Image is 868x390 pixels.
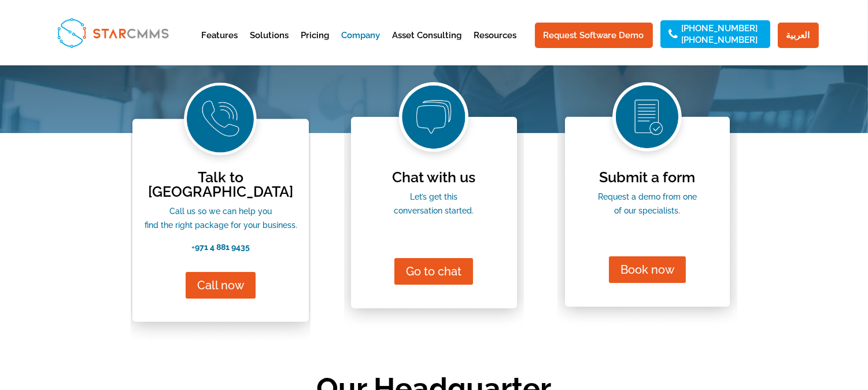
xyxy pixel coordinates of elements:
a: Asset Consulting [393,31,462,60]
a: [PHONE_NUMBER] [682,24,758,32]
a: Go to chat [393,257,474,286]
a: +971 4 881 9435 [191,242,250,252]
p: Let’s get this conversation started. [344,190,524,218]
span: Chat with us [392,168,475,186]
p: Call us so we can help you find the right package for your business. [131,205,311,241]
a: Resources [474,31,517,60]
a: Request Software Demo [535,23,653,48]
a: Book now [608,255,687,284]
iframe: Chat Widget [676,265,868,390]
a: [PHONE_NUMBER] [682,36,758,44]
a: Features [202,31,238,60]
a: Company [342,31,381,60]
a: Pricing [301,31,330,60]
a: العربية [778,23,819,48]
p: Request a demo from one of our specialists. [557,190,737,218]
a: Solutions [250,31,289,60]
span: Submit a form [599,168,695,186]
span: Talk to [GEOGRAPHIC_DATA] [148,168,293,200]
img: StarCMMS [52,13,173,53]
strong: 971 4 881 9435 [195,242,250,252]
a: Call now [184,271,257,300]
